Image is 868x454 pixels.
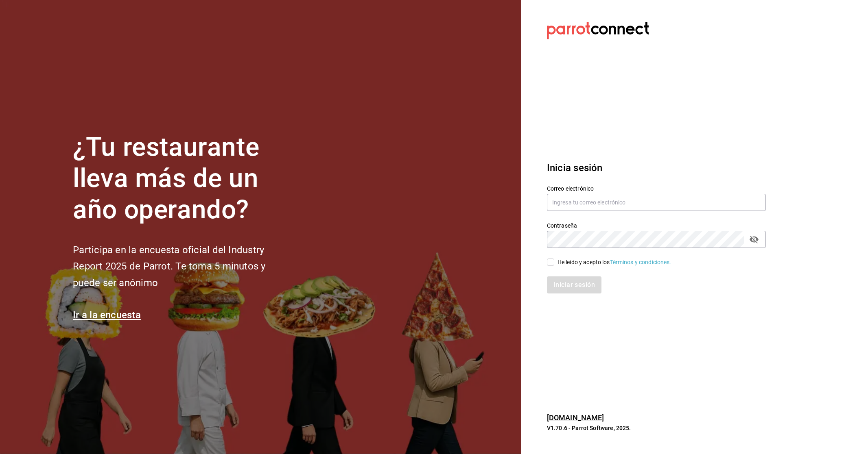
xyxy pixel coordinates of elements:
[73,132,293,225] h1: ¿Tu restaurante lleva más de un año operando?
[73,242,293,291] h2: Participa en la encuesta oficial del Industry Report 2025 de Parrot. Te toma 5 minutos y puede se...
[547,186,766,191] label: Correo electrónico
[547,223,766,228] label: Contraseña
[547,194,766,211] input: Ingresa tu correo electrónico
[547,413,604,422] a: [DOMAIN_NAME]
[547,161,766,175] h3: Inicia sesión
[610,259,671,265] a: Términos y condiciones.
[547,424,766,432] p: V1.70.6 - Parrot Software, 2025.
[747,232,761,246] button: passwordField
[73,309,141,321] a: Ir a la encuesta
[558,258,671,267] div: He leído y acepto los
